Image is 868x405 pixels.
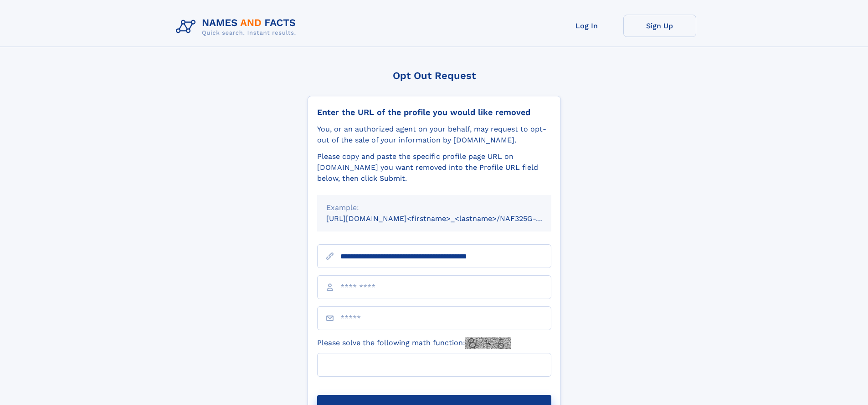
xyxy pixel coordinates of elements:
img: Logo Names and Facts [172,15,303,39]
div: Example: [326,202,542,213]
a: Log In [550,15,623,37]
div: Please copy and paste the specific profile page URL on [DOMAIN_NAME] you want removed into the Pr... [317,151,551,184]
div: You, or an authorized agent on your behalf, may request to opt-out of the sale of your informatio... [317,124,551,146]
a: Sign Up [623,15,696,37]
div: Enter the URL of the profile you would like removed [317,107,551,117]
label: Please solve the following math function: [317,337,511,349]
small: [URL][DOMAIN_NAME]<firstname>_<lastname>/NAF325G-xxxxxxxx [326,214,569,223]
div: Opt Out Request [308,70,561,81]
